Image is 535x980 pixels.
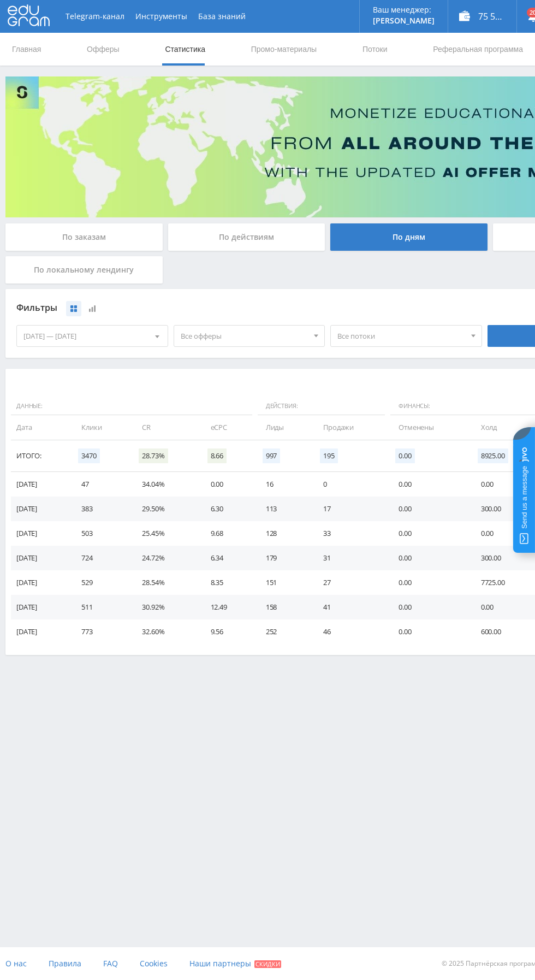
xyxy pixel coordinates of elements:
[17,326,168,346] div: [DATE] — [DATE]
[200,570,255,595] td: 8.35
[70,472,131,497] td: 47
[103,947,118,980] a: FAQ
[131,472,199,497] td: 34.04%
[16,300,482,316] div: Фильтры
[200,619,255,644] td: 9.56
[140,958,168,969] span: Cookies
[131,521,199,546] td: 25.45%
[388,472,470,497] td: 0.00
[5,958,27,969] span: О нас
[11,472,70,497] td: [DATE]
[11,33,42,66] a: Главная
[139,448,168,463] span: 28.73%
[200,472,255,497] td: 0.00
[255,546,312,570] td: 179
[5,256,163,284] div: По локальному лендингу
[164,33,206,66] a: Статистика
[337,326,465,346] span: Все потоки
[255,415,312,440] td: Лиды
[5,947,27,980] a: О нас
[255,570,312,595] td: 151
[250,33,318,66] a: Промо-материалы
[70,546,131,570] td: 724
[200,546,255,570] td: 6.34
[70,570,131,595] td: 529
[312,415,388,440] td: Продажи
[189,947,281,980] a: Наши партнеры Скидки
[11,595,70,619] td: [DATE]
[70,521,131,546] td: 503
[140,947,168,980] a: Cookies
[200,521,255,546] td: 9.68
[255,595,312,619] td: 158
[11,619,70,644] td: [DATE]
[200,415,255,440] td: eCPC
[258,397,385,416] span: Действия:
[11,497,70,521] td: [DATE]
[388,497,470,521] td: 0.00
[388,415,470,440] td: Отменены
[86,33,121,66] a: Офферы
[11,415,70,440] td: Дата
[263,448,281,463] span: 997
[312,521,388,546] td: 33
[11,570,70,595] td: [DATE]
[189,958,251,969] span: Наши партнеры
[312,595,388,619] td: 41
[70,497,131,521] td: 383
[70,595,131,619] td: 511
[131,546,199,570] td: 24.72%
[181,326,308,346] span: Все офферы
[11,440,70,472] td: Итого:
[200,497,255,521] td: 6.30
[78,448,99,463] span: 3470
[320,448,338,463] span: 195
[11,546,70,570] td: [DATE]
[388,521,470,546] td: 0.00
[131,497,199,521] td: 29.50%
[388,595,470,619] td: 0.00
[11,397,252,416] span: Данные:
[254,960,281,968] span: Скидки
[131,415,199,440] td: CR
[200,595,255,619] td: 12.49
[373,16,435,25] p: [PERSON_NAME]
[330,223,488,251] div: По дням
[168,223,325,251] div: По действиям
[388,570,470,595] td: 0.00
[49,958,81,969] span: Правила
[5,223,163,251] div: По заказам
[70,415,131,440] td: Клики
[255,472,312,497] td: 16
[131,619,199,644] td: 32.60%
[207,448,227,463] span: 8.66
[255,497,312,521] td: 113
[255,619,312,644] td: 252
[432,33,524,66] a: Реферальная программа
[312,546,388,570] td: 31
[312,619,388,644] td: 46
[395,448,414,463] span: 0.00
[373,5,435,14] p: Ваш менеджер:
[312,570,388,595] td: 27
[131,595,199,619] td: 30.92%
[255,521,312,546] td: 128
[312,497,388,521] td: 17
[388,546,470,570] td: 0.00
[131,570,199,595] td: 28.54%
[312,472,388,497] td: 0
[478,448,508,463] span: 8925.00
[103,958,118,969] span: FAQ
[388,619,470,644] td: 0.00
[49,947,81,980] a: Правила
[361,33,389,66] a: Потоки
[11,521,70,546] td: [DATE]
[70,619,131,644] td: 773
